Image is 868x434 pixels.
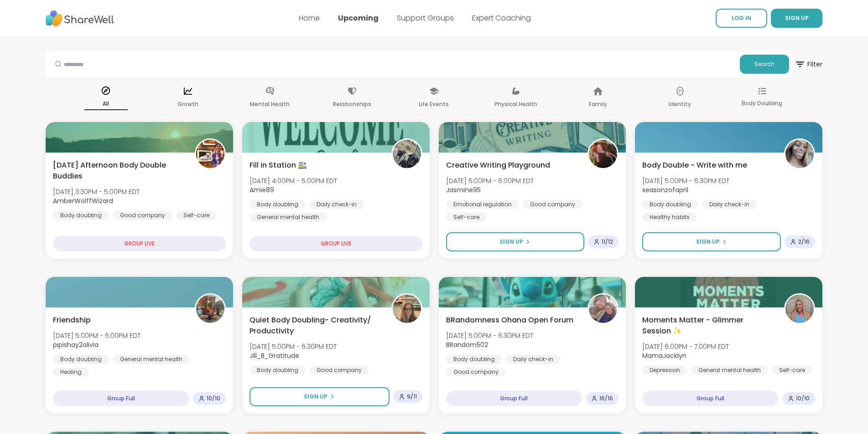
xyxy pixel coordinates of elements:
span: [DATE] 5:00PM - 6:30PM EDT [446,331,533,340]
span: [DATE] 5:00PM - 6:30PM EDT [642,176,729,185]
div: Healthy habits [642,213,697,222]
div: Good company [523,200,582,209]
span: Creative Writing Playground [446,160,550,171]
span: Fill in Station 🚉 [249,160,307,171]
button: Filter [795,51,822,77]
span: Sign Up [304,393,327,401]
span: [DATE] Afternoon Body Double Buddies [53,160,185,182]
a: Home [299,13,320,23]
span: 2 / 16 [798,238,810,245]
div: Good company [446,368,506,377]
b: pipishay2olivia [53,340,99,349]
div: Body doubling [446,355,502,364]
div: Body doubling [249,366,306,375]
p: Mental Health [250,99,290,110]
a: Expert Coaching [472,13,531,23]
b: Amie89 [249,185,274,194]
div: General mental health [691,366,768,375]
img: seasonzofapril [785,140,814,168]
b: seasonzofapril [642,185,688,194]
p: Relationships [333,99,371,110]
div: Group Full [446,391,582,406]
img: BRandom502 [589,295,617,323]
span: Filter [795,53,822,75]
span: BRandomness Ohana Open Forum [446,315,573,326]
div: Daily check-in [702,200,757,209]
div: GROUP LIVE [53,236,226,251]
img: Amie89 [393,140,421,168]
p: Body Doubling [742,98,782,109]
span: Sign Up [696,238,720,246]
div: Daily check-in [309,200,364,209]
span: 11 / 12 [602,238,613,245]
b: Jill_B_Gratitude [249,351,299,360]
b: Jasmine95 [446,185,481,194]
button: Sign Up [249,387,390,406]
div: Good company [309,366,369,375]
span: SIGN UP [785,14,809,22]
button: SIGN UP [771,9,822,28]
span: 10 / 10 [207,395,220,402]
b: AmberWolffWizard [53,196,113,205]
b: MamaJacklyn [642,351,686,360]
span: Quiet Body Doubling- Creativity/ Productivity [249,315,381,337]
div: Body doubling [53,211,109,220]
div: Body doubling [642,200,698,209]
span: 10 / 10 [796,395,810,402]
div: Body doubling [249,200,306,209]
span: [DATE] 5:00PM - 6:00PM EDT [53,331,140,340]
p: All [84,98,128,110]
span: Search [754,60,774,68]
div: Self-care [772,366,812,375]
img: Jasmine95 [589,140,617,168]
img: ShareWell Nav Logo [46,6,114,31]
span: [DATE] 5:00PM - 6:00PM EDT [446,176,534,185]
div: Good company [113,211,172,220]
div: Body doubling [53,355,109,364]
p: Identity [669,99,691,110]
a: Support Groups [397,13,454,23]
span: [DATE] 4:00PM - 5:00PM EDT [249,176,337,185]
span: [DATE] 6:00PM - 7:00PM EDT [642,342,729,351]
span: LOG IN [732,14,751,22]
p: Physical Health [494,99,537,110]
p: Life Events [419,99,449,110]
div: General mental health [249,213,327,222]
button: Sign Up [446,232,585,251]
div: Depression [642,366,687,375]
div: Self-care [446,213,487,222]
div: Group Full [642,391,779,406]
img: Jill_B_Gratitude [393,295,421,323]
span: Body Double - Write with me [642,160,747,171]
div: General mental health [113,355,190,364]
img: AmberWolffWizard [196,140,224,168]
div: Healing [53,368,89,377]
div: Emotional regulation [446,200,519,209]
img: pipishay2olivia [196,295,224,323]
span: Sign Up [499,238,523,246]
div: Self-care [176,211,217,220]
p: Family [589,99,607,110]
b: BRandom502 [446,340,488,349]
span: Friendship [53,315,91,326]
div: GROUP LIVE [249,236,422,251]
span: 9 / 11 [407,393,417,400]
span: [DATE] 5:00PM - 6:30PM EDT [249,342,337,351]
img: MamaJacklyn [785,295,814,323]
a: Upcoming [338,13,379,23]
span: Moments Matter - Glimmer Session ✨ [642,315,774,337]
div: Daily check-in [506,355,561,364]
span: [DATE] 3:30PM - 5:00PM EDT [53,187,140,196]
p: Growth [177,99,198,110]
a: LOG IN [716,9,767,28]
button: Search [740,55,789,74]
button: Sign Up [642,232,781,251]
div: Group Full [53,391,189,406]
span: 16 / 16 [599,395,613,402]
